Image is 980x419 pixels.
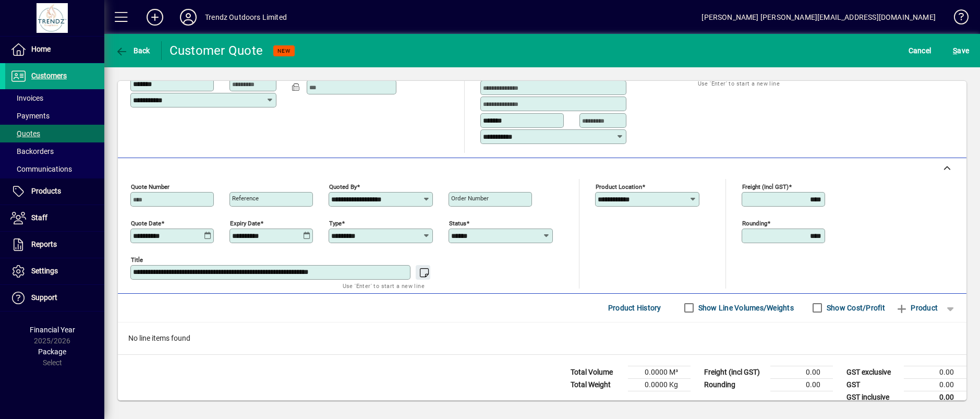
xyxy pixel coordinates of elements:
[205,9,287,26] div: Trendz Outdoors Limited
[115,46,150,55] span: Back
[565,378,628,391] td: Total Weight
[131,256,143,263] mat-label: Title
[5,37,104,63] a: Home
[172,8,205,27] button: Profile
[698,77,780,89] mat-hint: Use 'Enter' to start a new line
[31,293,57,302] span: Support
[841,378,904,391] td: GST
[608,300,661,316] span: Product History
[10,165,72,173] span: Communications
[5,125,104,142] a: Quotes
[232,195,259,202] mat-label: Reference
[10,147,54,155] span: Backorders
[950,41,972,60] button: Save
[953,46,957,55] span: S
[451,195,489,202] mat-label: Order number
[5,89,104,107] a: Invoices
[5,142,104,160] a: Backorders
[31,240,57,248] span: Reports
[770,366,833,378] td: 0.00
[5,232,104,258] a: Reports
[10,112,50,120] span: Payments
[5,178,104,205] a: Products
[701,9,936,26] div: [PERSON_NAME] [PERSON_NAME][EMAIL_ADDRESS][DOMAIN_NAME]
[904,391,966,404] td: 0.00
[699,378,770,391] td: Rounding
[5,160,104,178] a: Communications
[909,42,931,59] span: Cancel
[10,94,43,102] span: Invoices
[170,42,263,59] div: Customer Quote
[343,280,425,292] mat-hint: Use 'Enter' to start a new line
[31,45,51,53] span: Home
[329,183,357,190] mat-label: Quoted by
[825,303,885,313] label: Show Cost/Profit
[5,285,104,311] a: Support
[329,219,342,226] mat-label: Type
[628,378,691,391] td: 0.0000 Kg
[904,366,966,378] td: 0.00
[946,2,967,36] a: Knowledge Base
[696,303,794,313] label: Show Line Volumes/Weights
[230,219,260,226] mat-label: Expiry date
[5,205,104,231] a: Staff
[31,267,58,275] span: Settings
[906,41,934,60] button: Cancel
[131,219,161,226] mat-label: Quote date
[104,41,162,60] app-page-header-button: Back
[5,258,104,284] a: Settings
[138,8,172,27] button: Add
[31,71,67,80] span: Customers
[31,187,61,195] span: Products
[953,42,969,59] span: ave
[699,366,770,378] td: Freight (incl GST)
[113,41,153,60] button: Back
[449,219,466,226] mat-label: Status
[10,129,40,138] span: Quotes
[604,298,666,317] button: Product History
[5,107,104,125] a: Payments
[565,366,628,378] td: Total Volume
[841,391,904,404] td: GST inclusive
[770,378,833,391] td: 0.00
[596,183,642,190] mat-label: Product location
[904,378,966,391] td: 0.00
[742,219,767,226] mat-label: Rounding
[890,298,943,317] button: Product
[118,322,966,354] div: No line items found
[628,366,691,378] td: 0.0000 M³
[742,183,789,190] mat-label: Freight (incl GST)
[38,348,66,356] span: Package
[277,47,291,54] span: NEW
[131,183,170,190] mat-label: Quote number
[841,366,904,378] td: GST exclusive
[30,326,75,334] span: Financial Year
[896,300,938,316] span: Product
[31,213,47,222] span: Staff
